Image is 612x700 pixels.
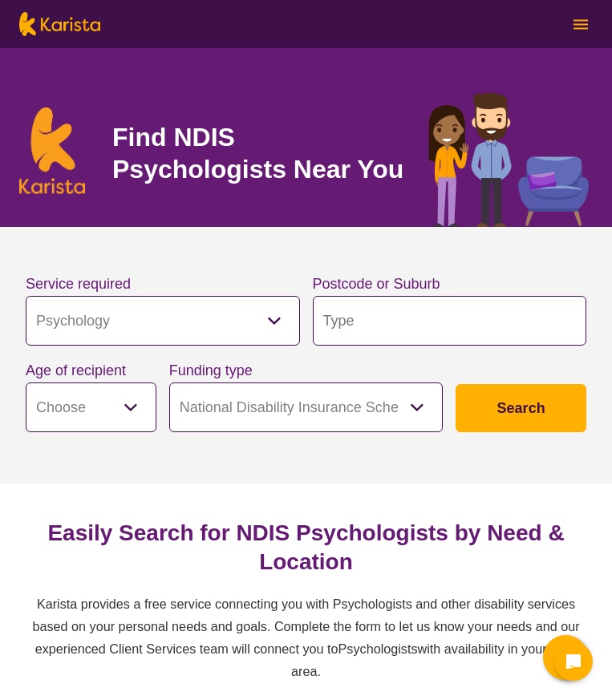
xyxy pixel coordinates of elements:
[112,121,405,185] h1: Find NDIS Psychologists Near You
[26,276,131,292] label: Service required
[573,19,588,30] img: menu
[543,635,588,680] button: Channel Menu
[423,87,593,227] img: psychology
[313,296,587,346] input: Type
[169,362,253,378] label: Funding type
[338,641,418,656] span: Psychologists
[456,384,586,432] button: Search
[39,519,573,577] h2: Easily Search for NDIS Psychologists by Need & Location
[32,597,583,656] span: Karista provides a free service connecting you with Psychologists and other disability services b...
[313,276,440,292] label: Postcode or Suburb
[19,107,85,194] img: Karista logo
[26,362,126,378] label: Age of recipient
[19,12,100,36] img: Karista logo
[291,641,581,678] span: with availability in your local area.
